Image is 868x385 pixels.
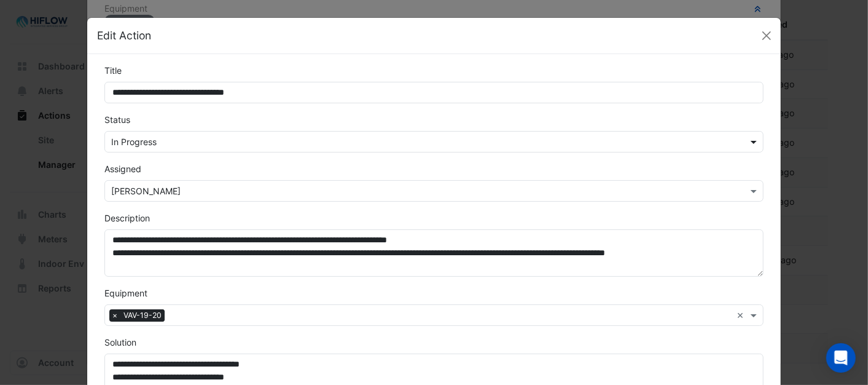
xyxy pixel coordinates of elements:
[757,26,776,45] button: Close
[104,64,122,77] label: Title
[104,212,150,224] label: Description
[737,309,748,322] span: Clear
[104,336,136,349] label: Solution
[826,343,856,373] div: Open Intercom Messenger
[109,309,120,322] span: ×
[104,162,141,175] label: Assigned
[97,28,151,44] h5: Edit Action
[104,113,130,126] label: Status
[104,287,147,300] label: Equipment
[120,309,165,322] span: VAV-19-20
